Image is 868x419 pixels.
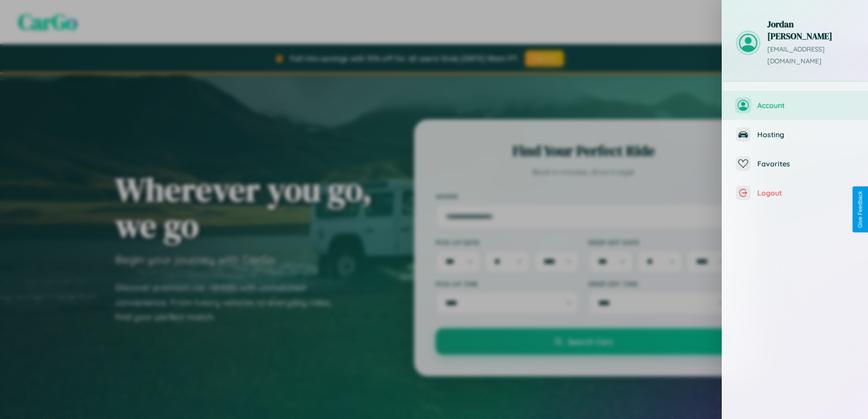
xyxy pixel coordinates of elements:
[767,44,854,67] p: [EMAIL_ADDRESS][DOMAIN_NAME]
[757,159,854,168] span: Favorites
[722,149,868,178] button: Favorites
[857,191,863,228] div: Give Feedback
[722,120,868,149] button: Hosting
[767,18,854,42] h3: Jordan [PERSON_NAME]
[722,91,868,120] button: Account
[722,178,868,207] button: Logout
[757,101,854,110] span: Account
[757,130,854,139] span: Hosting
[757,188,854,197] span: Logout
